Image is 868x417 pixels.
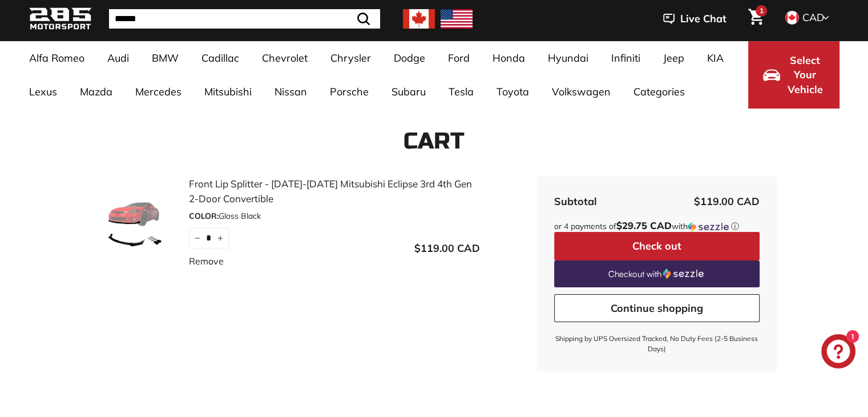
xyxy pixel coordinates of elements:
[189,254,224,268] a: Remove
[140,41,190,75] a: BMW
[760,6,764,15] span: 1
[92,194,177,251] img: Front Lip Splitter - 2000-2012 Mitsubishi Eclipse 3rd 4th Gen 2-Door Convertible
[652,41,696,75] a: Jeep
[694,195,760,208] span: $119.00 CAD
[648,5,741,33] button: Live Chat
[554,232,760,260] button: Check out
[189,177,480,206] a: Front Lip Splitter - [DATE]-[DATE] Mitsubishi Eclipse 3rd 4th Gen 2-Door Convertible
[189,210,480,222] div: Gloss Black
[96,41,140,75] a: Audi
[688,222,729,232] img: Sezzle
[29,129,839,154] h1: Cart
[437,41,481,75] a: Ford
[193,75,263,109] a: Mitsubishi
[540,75,622,109] a: Volkswagen
[318,75,380,109] a: Porsche
[189,211,219,221] span: COLOR:
[380,75,437,109] a: Subaru
[554,294,760,323] a: Continue shopping
[554,220,760,232] div: or 4 payments of$29.75 CADwithSezzle Click to learn more about Sezzle
[554,220,760,232] div: or 4 payments of with
[663,268,704,279] img: Sezzle
[481,41,536,75] a: Honda
[29,6,92,33] img: Logo_285_Motorsport_areodynamics_components
[124,75,193,109] a: Mercedes
[263,75,318,109] a: Nissan
[190,41,251,75] a: Cadillac
[18,41,96,75] a: Alfa Romeo
[18,75,68,109] a: Lexus
[212,228,229,248] button: Increase item quantity by one
[536,41,600,75] a: Hyundai
[251,41,319,75] a: Chevrolet
[414,242,480,255] span: $119.00 CAD
[554,334,760,354] small: Shipping by UPS Oversized Tracked, No Duty Fees (2-5 Business Days)
[622,75,696,109] a: Categories
[616,219,672,231] span: $29.75 CAD
[748,41,839,109] button: Select Your Vehicle
[680,11,726,26] span: Live Chat
[802,11,824,24] span: CAD
[189,228,206,248] button: Reduce item quantity by one
[818,334,859,371] inbox-online-store-chat: Shopify online store chat
[382,41,437,75] a: Dodge
[554,194,597,209] div: Subtotal
[485,75,540,109] a: Toyota
[437,75,485,109] a: Tesla
[109,9,380,29] input: Search
[786,53,825,97] span: Select Your Vehicle
[554,260,760,287] a: Checkout with
[68,75,124,109] a: Mazda
[696,41,735,75] a: KIA
[600,41,652,75] a: Infiniti
[319,41,382,75] a: Chrysler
